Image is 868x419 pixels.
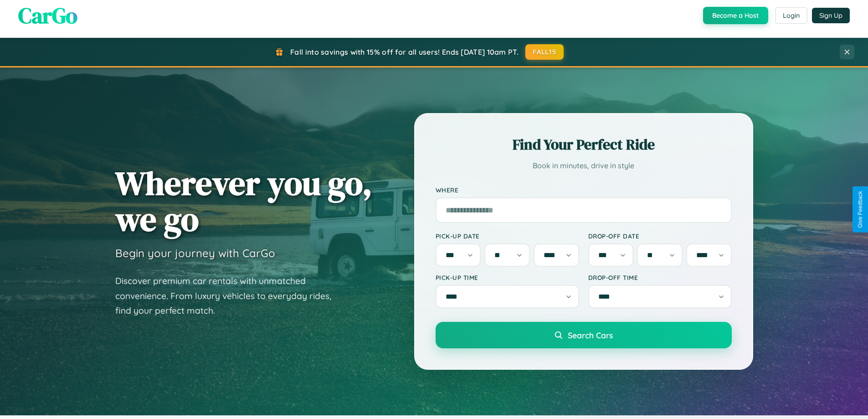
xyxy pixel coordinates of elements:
div: Give Feedback [857,191,863,228]
button: Login [775,7,807,24]
label: Pick-up Time [436,274,579,281]
button: Sign Up [812,8,850,23]
p: Discover premium car rentals with unmatched convenience. From luxury vehicles to everyday rides, ... [115,274,343,318]
h2: Find Your Perfect Ride [436,134,732,155]
span: Fall into savings with 15% off for all users! Ends [DATE] 10am PT. [290,47,519,57]
h1: Wherever you go, we go [115,165,372,237]
p: Book in minutes, drive in style [436,159,732,172]
h3: Begin your journey with CarGo [115,246,275,260]
label: Drop-off Date [588,232,732,240]
button: Search Cars [436,322,732,348]
label: Drop-off Time [588,274,732,281]
button: FALL15 [525,44,564,60]
button: Become a Host [703,7,768,24]
iframe: Intercom live chat [9,388,31,410]
span: Search Cars [568,330,613,340]
label: Pick-up Date [436,232,579,240]
label: Where [436,186,732,194]
span: CarGo [18,0,77,31]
